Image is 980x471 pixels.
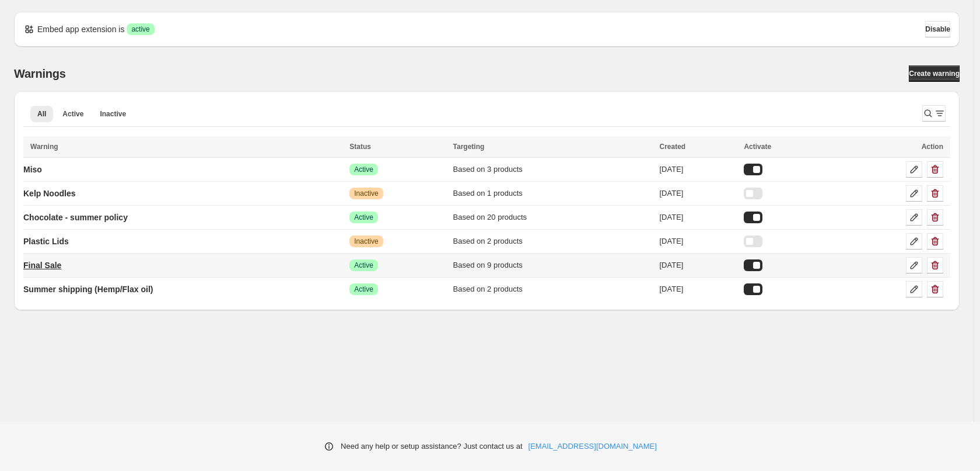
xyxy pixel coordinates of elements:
[23,188,75,199] p: Kelp Noodles
[453,259,653,271] div: Based on 9 products
[354,213,373,222] span: Active
[30,143,58,151] span: Warning
[23,256,61,275] a: Final Sale
[925,21,950,37] button: Disable
[660,235,737,247] div: [DATE]
[23,283,153,295] p: Summer shipping (Hemp/Flax oil)
[453,283,653,295] div: Based on 2 products
[660,283,737,295] div: [DATE]
[453,188,653,199] div: Based on 1 products
[62,109,83,119] span: Active
[660,188,737,199] div: [DATE]
[453,164,653,175] div: Based on 3 products
[23,164,42,175] p: Miso
[37,23,124,35] p: Embed app extension is
[354,237,378,246] span: Inactive
[660,212,737,223] div: [DATE]
[23,184,75,203] a: Kelp Noodles
[453,235,653,247] div: Based on 2 products
[131,25,149,34] span: active
[354,165,373,174] span: Active
[23,160,42,179] a: Miso
[14,67,66,81] h2: Warnings
[354,189,378,198] span: Inactive
[453,212,653,223] div: Based on 20 products
[909,69,960,78] span: Create warning
[37,109,46,119] span: All
[349,143,371,151] span: Status
[922,143,943,151] span: Action
[453,143,485,151] span: Targeting
[660,143,686,151] span: Created
[909,65,960,82] a: Create warning
[660,259,737,271] div: [DATE]
[100,109,126,119] span: Inactive
[23,235,69,247] p: Plastic Lids
[528,441,657,452] a: [EMAIL_ADDRESS][DOMAIN_NAME]
[23,232,69,251] a: Plastic Lids
[23,212,128,223] p: Chocolate - summer policy
[23,280,153,299] a: Summer shipping (Hemp/Flax oil)
[23,208,128,227] a: Chocolate - summer policy
[925,25,950,34] span: Disable
[922,105,946,122] button: Search and filter results
[354,285,373,294] span: Active
[23,259,61,271] p: Final Sale
[354,261,373,270] span: Active
[660,164,737,175] div: [DATE]
[744,143,771,151] span: Activate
